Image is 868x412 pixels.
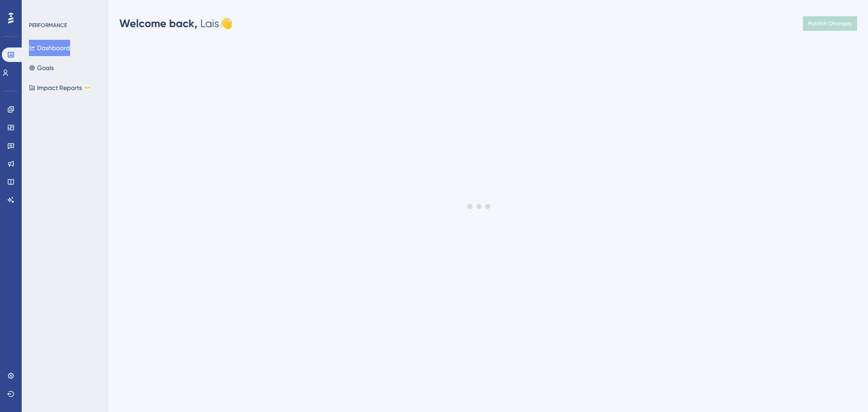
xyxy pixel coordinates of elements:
button: Goals [29,60,54,76]
span: Publish Changes [808,20,852,27]
div: PERFORMANCE [29,22,67,29]
button: Dashboard [29,40,70,56]
button: Publish Changes [803,16,857,31]
div: Lais 👋 [119,16,233,31]
div: BETA [84,85,92,90]
button: Impact ReportsBETA [29,80,92,96]
span: Welcome back, [119,17,198,30]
